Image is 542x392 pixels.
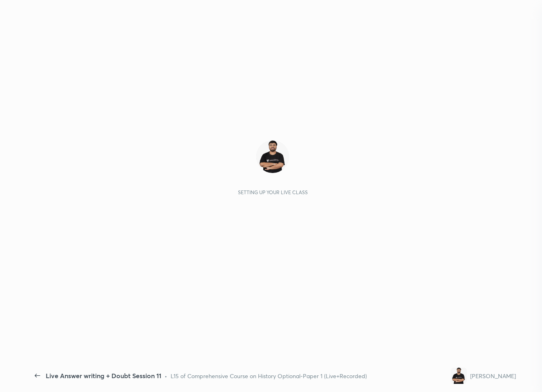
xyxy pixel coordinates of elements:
[164,372,167,380] div: •
[46,371,161,381] div: Live Answer writing + Doubt Session 11
[171,372,367,380] div: L15 of Comprehensive Course on History Optional-Paper 1 (Live+Recorded)
[451,368,467,384] img: 5e4684a76207475b9f855c68b09177c0.jpg
[470,372,516,380] div: [PERSON_NAME]
[256,140,289,173] img: 5e4684a76207475b9f855c68b09177c0.jpg
[238,189,308,195] div: Setting up your live class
